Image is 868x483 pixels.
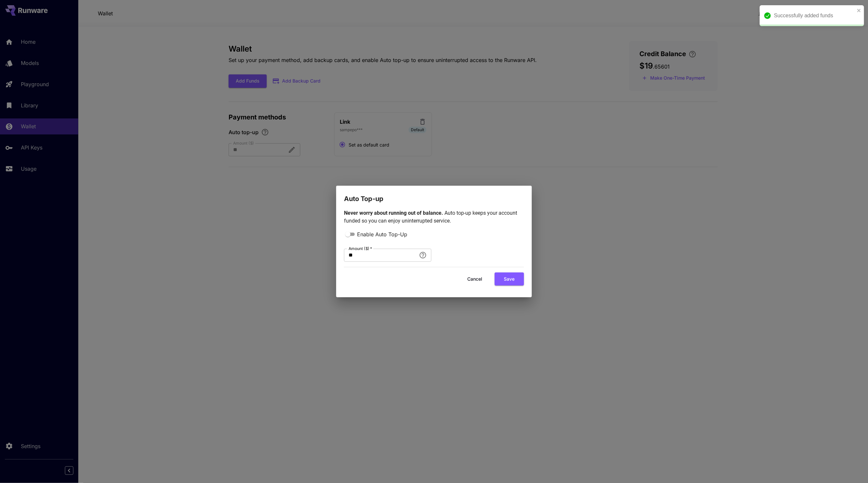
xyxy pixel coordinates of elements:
[336,186,532,204] h2: Auto Top-up
[857,8,861,13] button: close
[774,12,855,20] div: Successfully added funds
[344,210,444,216] span: Never worry about running out of balance.
[460,273,489,286] button: Cancel
[349,246,372,251] label: Amount ($)
[357,230,407,238] span: Enable Auto Top-Up
[495,273,524,286] button: Save
[344,209,524,225] p: Auto top-up keeps your account funded so you can enjoy uninterrupted service.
